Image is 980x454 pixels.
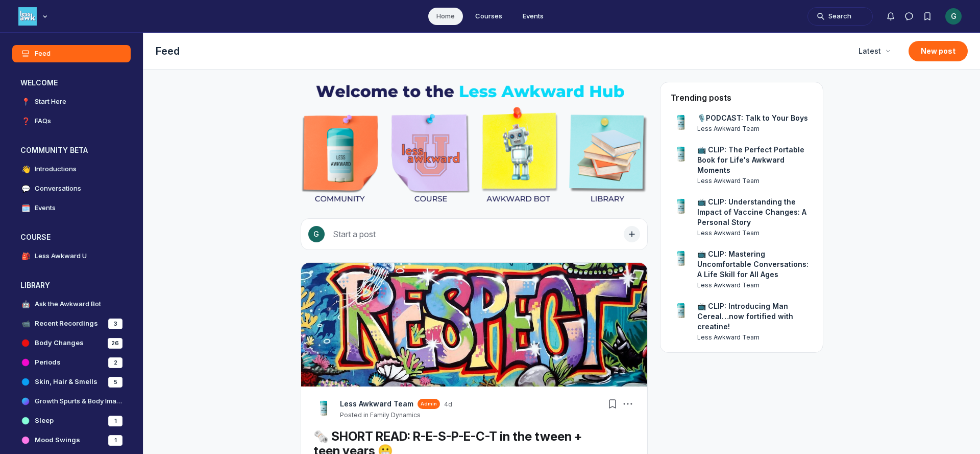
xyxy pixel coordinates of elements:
span: 👋 [20,164,31,174]
button: Less Awkward Hub logo [18,6,50,27]
span: 📹 [20,319,31,329]
h3: COURSE [20,232,51,242]
h4: Ask the Awkward Bot [35,299,101,309]
h4: Conversations [35,184,81,194]
a: View user profile [671,249,691,269]
button: View Less Awkward Team profileAdmin4dPosted in Family Dynamics [340,399,452,419]
a: View user profile [697,229,813,238]
button: COURSECollapse space [12,229,131,245]
a: Skin, Hair & Smells5 [12,373,131,391]
button: Start a post [301,218,648,250]
a: 🗓️Events [12,199,131,217]
a: Courses [467,8,510,25]
button: COMMUNITY BETACollapse space [12,142,131,158]
a: View user profile [697,124,808,133]
a: Body Changes26 [12,334,131,352]
div: G [945,8,962,25]
h4: Body Changes [35,338,84,348]
a: 🎒Less Awkward U [12,247,131,265]
a: 📍Start Here [12,93,131,110]
div: 1 [108,416,122,426]
div: 5 [108,377,122,388]
a: View user profile [697,176,813,186]
a: 💬Conversations [12,180,131,197]
h4: Sleep [35,416,54,426]
button: Post actions [621,397,635,411]
img: Less Awkward Hub logo [18,7,37,26]
a: ❓FAQs [12,112,131,130]
h4: Skin, Hair & Smells [35,377,97,387]
h3: COMMUNITY BETA [20,145,88,155]
a: 🤖Ask the Awkward Bot [12,296,131,313]
h4: Events [35,203,56,213]
a: 📹Recent Recordings3 [12,315,131,332]
a: View user profile [671,113,691,133]
span: 🗓️ [20,203,31,213]
header: Page Header [143,33,980,70]
a: View user profile [671,145,691,165]
img: post cover image [301,263,647,387]
a: Feed [12,45,131,62]
h4: Mood Swings [35,435,80,445]
a: Sleep1 [12,412,131,429]
a: 📺 CLIP: The Perfect Portable Book for Life's Awkward Moments [697,145,813,175]
div: G [308,226,325,242]
div: 2 [108,357,122,368]
span: Latest [859,46,881,56]
a: 📺 CLIP: Mastering Uncomfortable Conversations: A Life Skill for All Ages [697,249,813,280]
h4: FAQs [35,116,51,126]
a: 4d [444,400,452,408]
button: User menu options [945,8,962,25]
button: Notifications [881,7,900,26]
span: 📍 [20,97,31,107]
h4: Introductions [35,164,77,174]
button: Bookmarks [605,397,620,411]
a: Events [514,8,552,25]
button: Direct messages [900,7,918,26]
span: ❓ [20,116,31,126]
span: 🎒 [20,251,31,261]
h3: LIBRARY [20,280,50,290]
a: Growth Spurts & Body Image [12,393,131,410]
h4: Trending posts [671,93,731,103]
a: View Less Awkward Team profile [313,399,334,419]
a: 📺 CLIP: Introducing Man Cereal…now fortified with creatine! [697,301,813,332]
span: Admin [421,400,437,407]
span: 💬 [20,184,31,194]
button: Bookmarks [918,7,937,26]
button: New post [909,41,968,61]
a: View user profile [671,301,691,322]
h4: Feed [35,49,51,59]
button: LIBRARYCollapse space [12,277,131,293]
div: 3 [108,319,122,329]
a: View Less Awkward Team profile [340,399,413,409]
h4: Recent Recordings [35,319,98,329]
h1: Feed [156,44,844,58]
a: Mood Swings1 [12,432,131,449]
button: Search [807,7,873,26]
h4: Growth Spurts & Body Image [35,396,122,406]
span: Start a post [333,229,376,239]
a: Home [428,8,463,25]
a: Periods2 [12,354,131,371]
a: View user profile [697,281,813,290]
a: 👋Introductions [12,161,131,178]
h4: Less Awkward U [35,251,87,261]
h3: WELCOME [20,78,58,88]
a: View user profile [697,333,813,342]
a: View user profile [671,197,691,217]
a: 🎙️PODCAST: Talk to Your Boys [697,113,808,123]
span: 🤖 [20,299,31,309]
button: WELCOMECollapse space [12,75,131,91]
button: Posted in Family Dynamics [340,411,421,419]
div: 26 [108,338,122,349]
h4: Start Here [35,97,66,107]
a: 📺 CLIP: Understanding the Impact of Vaccine Changes: A Personal Story [697,197,813,228]
h4: Periods [35,357,61,368]
button: Latest [852,42,896,60]
div: 1 [108,435,122,446]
